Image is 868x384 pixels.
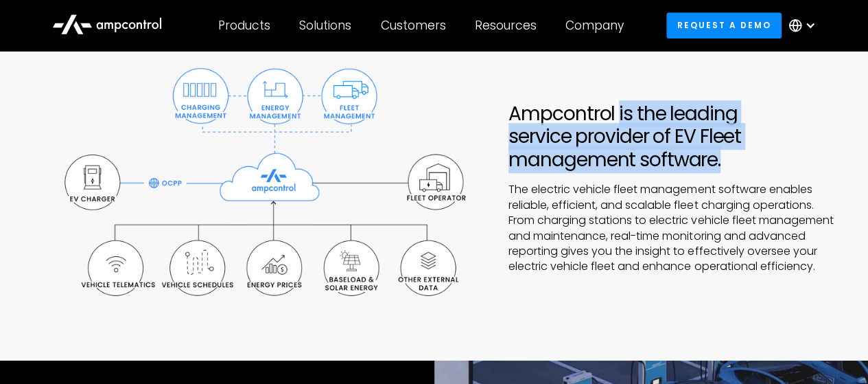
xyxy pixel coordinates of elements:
[475,18,537,33] div: Resources
[299,18,351,33] div: Solutions
[508,102,834,172] h2: Ampcontrol is the leading service provider of EV Fleet management software.
[218,18,270,33] div: Products
[381,18,446,33] div: Customers
[41,51,488,326] img: Ampcontrol electric vehicle EV Fleet management software enables reliable, efficient, and scalabl...
[565,18,624,33] div: Company
[508,182,834,274] p: The electric vehicle fleet management software enables reliable, efficient, and scalable fleet ch...
[666,12,782,38] a: Request a demo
